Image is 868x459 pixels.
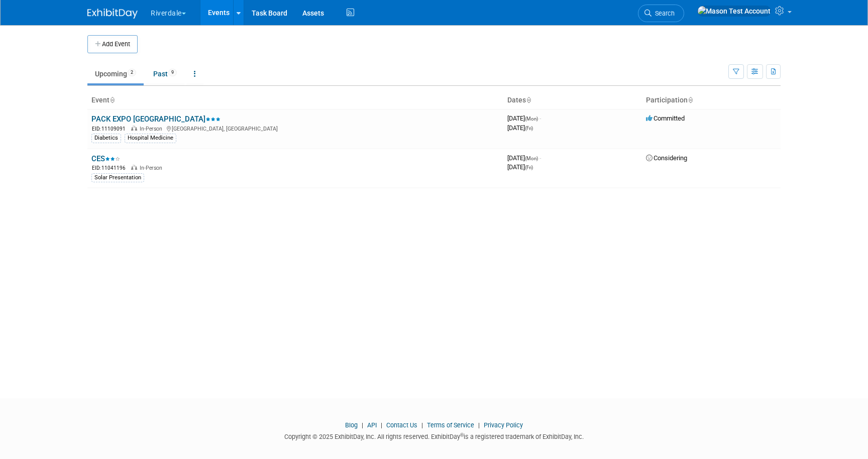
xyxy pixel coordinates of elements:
span: [DATE] [507,114,541,122]
th: Dates [503,92,642,109]
div: Diabetics [91,134,121,143]
div: Solar Presentation [91,173,144,182]
a: API [367,421,377,429]
th: Participation [642,92,781,109]
span: | [476,421,482,429]
span: - [539,114,541,122]
div: Hospital Medicine [125,134,176,143]
span: In-Person [140,165,165,171]
a: Sort by Event Name [110,96,115,104]
span: Committed [646,114,685,122]
span: | [359,421,366,429]
a: Blog [345,421,358,429]
a: Upcoming2 [87,64,144,83]
span: Search [652,10,675,17]
sup: ® [460,432,464,438]
img: In-Person Event [131,126,137,131]
span: 9 [168,69,177,76]
span: - [539,154,541,162]
img: ExhibitDay [87,9,138,19]
span: (Mon) [525,116,538,122]
span: [DATE] [507,163,533,171]
a: Past9 [146,64,184,83]
span: (Fri) [525,126,533,131]
div: [GEOGRAPHIC_DATA], [GEOGRAPHIC_DATA] [91,124,499,133]
span: (Fri) [525,165,533,170]
a: Sort by Start Date [526,96,531,104]
img: In-Person Event [131,165,137,170]
span: [DATE] [507,124,533,132]
a: Contact Us [386,421,417,429]
img: Mason Test Account [697,6,771,17]
a: PACK EXPO [GEOGRAPHIC_DATA] [91,114,221,124]
span: | [378,421,385,429]
a: Sort by Participation Type [688,96,693,104]
span: [DATE] [507,154,541,162]
span: Considering [646,154,687,162]
span: In-Person [140,126,165,132]
span: EID: 11109091 [92,126,130,132]
button: Add Event [87,35,138,53]
span: | [419,421,425,429]
a: Privacy Policy [484,421,523,429]
span: (Mon) [525,156,538,161]
a: Search [638,5,684,22]
a: Terms of Service [427,421,474,429]
th: Event [87,92,503,109]
span: EID: 11041196 [92,165,130,171]
a: CES [91,154,120,163]
span: 2 [128,69,136,76]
